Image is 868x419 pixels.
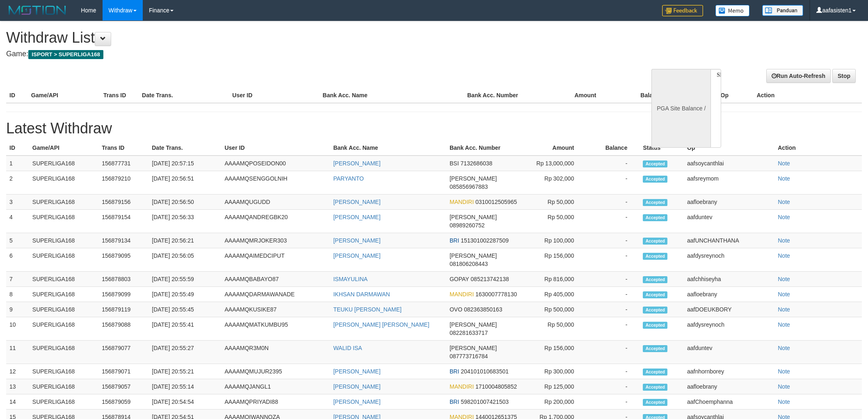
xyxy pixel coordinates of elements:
a: [PERSON_NAME] [333,160,380,167]
td: 1 [6,156,29,171]
a: Note [778,252,790,259]
img: Button%20Memo.svg [715,5,750,16]
img: Feedback.jpg [662,5,703,16]
td: - [586,394,640,410]
a: Note [778,306,790,313]
td: - [586,302,640,317]
span: OVO [450,306,462,313]
th: Balance [608,88,675,103]
td: Rp 816,000 [523,272,586,287]
a: ISMAYULINA [333,276,368,282]
td: aafduntev [684,341,774,364]
td: SUPERLIGA168 [29,287,98,302]
span: 1710004805852 [475,383,517,390]
th: Date Trans. [139,88,229,103]
td: SUPERLIGA168 [29,317,98,341]
a: Note [778,276,790,282]
a: Note [778,237,790,244]
td: - [586,233,640,248]
a: [PERSON_NAME] [PERSON_NAME] [333,321,429,328]
a: Note [778,175,790,182]
td: aafnhornborey [684,364,774,379]
td: [DATE] 20:55:27 [148,341,221,364]
td: 156879077 [98,341,148,364]
td: - [586,248,640,272]
span: 151301002287509 [461,237,509,244]
td: 156878803 [98,272,148,287]
a: IKHSAN DARMAWAN [333,291,390,298]
td: Rp 125,000 [523,379,586,394]
span: [PERSON_NAME] [450,175,497,182]
th: Trans ID [98,140,148,156]
td: SUPERLIGA168 [29,171,98,195]
td: AAAAMQAIMEDCIPUT [221,248,330,272]
a: [PERSON_NAME] [333,368,380,375]
td: 8 [6,287,29,302]
td: Rp 200,000 [523,394,586,410]
a: [PERSON_NAME] [333,199,380,205]
span: 085856967883 [450,183,488,190]
th: Balance [586,140,640,156]
a: Note [778,398,790,405]
th: ID [6,88,28,103]
td: [DATE] 20:57:15 [148,156,221,171]
td: 156879154 [98,210,148,233]
th: Op [717,88,754,103]
td: SUPERLIGA168 [29,210,98,233]
td: SUPERLIGA168 [29,272,98,287]
span: 0310012505965 [475,199,517,205]
th: Bank Acc. Number [464,88,536,103]
td: [DATE] 20:55:49 [148,287,221,302]
td: 13 [6,379,29,394]
td: SUPERLIGA168 [29,364,98,379]
a: Stop [832,69,856,83]
th: Date Trans. [148,140,221,156]
td: AAAAMQUGUDD [221,195,330,210]
th: Bank Acc. Number [446,140,523,156]
th: Game/API [29,140,98,156]
a: Note [778,383,790,390]
a: WALID ISA [333,345,362,351]
th: Bank Acc. Name [320,88,464,103]
td: [DATE] 20:55:59 [148,272,221,287]
td: AAAAMQSENGGOLNIH [221,171,330,195]
span: 08989260752 [450,222,485,229]
td: SUPERLIGA168 [29,195,98,210]
td: aafchhiseyha [684,272,774,287]
th: Amount [536,88,608,103]
a: [PERSON_NAME] [333,383,380,390]
td: [DATE] 20:56:05 [148,248,221,272]
th: Game/API [28,88,100,103]
td: 2 [6,171,29,195]
span: 598201007421503 [461,398,509,405]
span: 7132686038 [460,160,492,167]
span: [PERSON_NAME] [450,321,497,328]
td: SUPERLIGA168 [29,394,98,410]
td: Rp 13,000,000 [523,156,586,171]
td: AAAAMQANDREGBK20 [221,210,330,233]
a: [PERSON_NAME] [333,237,380,244]
td: [DATE] 20:55:45 [148,302,221,317]
td: Rp 156,000 [523,248,586,272]
td: aafsreymom [684,171,774,195]
span: BRI [450,368,459,375]
td: - [586,195,640,210]
td: - [586,156,640,171]
td: [DATE] 20:56:51 [148,171,221,195]
td: SUPERLIGA168 [29,248,98,272]
span: Accepted [643,384,667,391]
td: AAAAMQDARMAWANADE [221,287,330,302]
td: - [586,171,640,195]
span: GOPAY [450,276,469,282]
td: [DATE] 20:55:41 [148,317,221,341]
td: SUPERLIGA168 [29,156,98,171]
span: Accepted [643,322,667,329]
span: 204101010683501 [461,368,509,375]
td: Rp 500,000 [523,302,586,317]
td: Rp 50,000 [523,195,586,210]
a: Note [778,291,790,298]
td: 156879119 [98,302,148,317]
td: 156879057 [98,379,148,394]
td: AAAAMQJANGL1 [221,379,330,394]
a: Note [778,368,790,375]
